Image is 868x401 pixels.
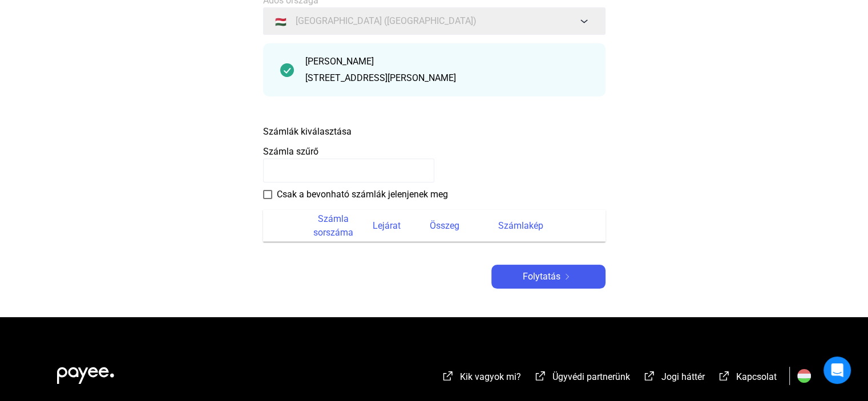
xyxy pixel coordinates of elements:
img: külső-link-fehér [534,370,547,382]
font: 🇭🇺 [275,17,286,27]
font: Folytatás [523,271,560,282]
div: Számlakép [498,219,592,233]
img: pipa-sötétebb-zöld-kör [280,63,294,77]
img: külső-link-fehér [717,370,731,382]
div: Open Intercom Messenger [823,357,851,384]
img: külső-link-fehér [441,370,455,382]
font: Számla sorszáma [313,213,353,238]
font: Számla szűrő [263,146,318,157]
a: külső-link-fehérKik vagyok mi? [441,373,521,384]
div: Számla sorszáma [304,212,373,240]
a: külső-link-fehérÜgyvédi partnerünk [534,373,630,384]
font: Ügyvédi partnerünk [552,371,630,382]
img: külső-link-fehér [643,370,656,382]
a: külső-link-fehérJogi háttér [643,373,705,384]
font: Számlák kiválasztása [263,126,352,137]
font: [STREET_ADDRESS][PERSON_NAME] [305,72,456,83]
img: white-payee-white-dot.svg [57,361,114,384]
div: Összeg [430,219,498,233]
button: Folytatásjobbra nyíl-fehér [491,265,605,289]
font: Csak a bevonható számlák jelenjenek meg [277,189,448,200]
img: HU.svg [797,369,811,383]
font: Számlakép [498,220,543,231]
font: Kapcsolat [736,371,777,382]
div: Lejárat [373,219,430,233]
button: 🇭🇺[GEOGRAPHIC_DATA] ([GEOGRAPHIC_DATA]) [263,7,605,35]
font: Kik vagyok mi? [460,371,521,382]
img: jobbra nyíl-fehér [560,274,574,280]
font: Összeg [430,220,459,231]
font: [GEOGRAPHIC_DATA] ([GEOGRAPHIC_DATA]) [296,15,477,26]
font: [PERSON_NAME] [305,56,374,67]
font: Lejárat [373,220,401,231]
a: külső-link-fehérKapcsolat [717,373,777,384]
font: Jogi háttér [661,371,705,382]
